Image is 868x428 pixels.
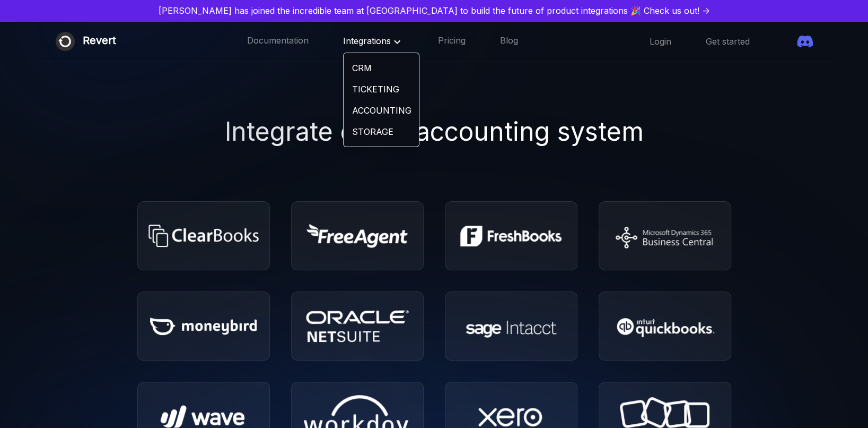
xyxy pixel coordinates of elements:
img: Quickbooks Icon [612,312,717,340]
a: CRM [344,57,419,79]
img: Microsoft Business Central [606,221,724,251]
a: [PERSON_NAME] has joined the incredible team at [GEOGRAPHIC_DATA] to build the future of product ... [4,4,864,17]
a: ACCOUNTING [344,100,419,121]
img: Clearbooks Icon [146,225,261,247]
img: SageIntacct Icon [461,311,562,341]
a: Pricing [438,35,466,48]
img: Freshbooks Icon [460,226,562,246]
a: Documentation [247,35,309,48]
a: Login [650,36,671,47]
div: Revert [83,32,116,51]
span: Integrations [343,36,404,46]
a: STORAGE [344,121,419,142]
img: Moneybird Icon [150,318,257,335]
img: FreeAgent Icon [306,224,408,248]
img: OracleNetsuite Icon [306,310,409,342]
a: Blog [500,35,518,48]
a: TICKETING [344,79,419,100]
a: Get started [706,36,750,47]
img: Revert logo [56,32,75,51]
